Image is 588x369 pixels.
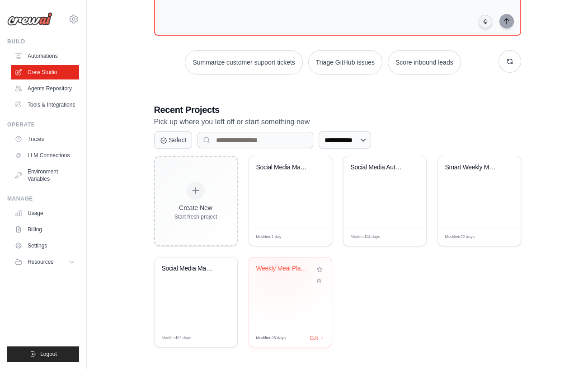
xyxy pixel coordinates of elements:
span: Modified 14 days [351,234,381,240]
a: LLM Connections [11,148,79,163]
div: Smart Weekly Meal Planner [445,163,500,172]
div: Start fresh project [174,213,217,220]
span: Edit [310,234,318,240]
div: Social Media Automation Hub [351,163,405,172]
a: Environment Variables [11,164,79,186]
div: Weekly Meal Planning Assistant [256,265,311,273]
span: Edit [310,335,318,341]
button: Add to favorites [315,265,325,275]
div: Manage [7,195,79,202]
button: Score inbound leads [388,50,461,75]
button: Triage GitHub issues [308,50,382,75]
a: Billing [11,222,79,237]
button: Resources [11,255,79,269]
div: Create New [174,203,217,212]
a: Agents Repository [11,81,79,96]
span: Edit [405,234,412,240]
button: Delete project [315,276,325,285]
img: Logo [7,12,52,26]
a: Tools & Integrations [11,98,79,112]
div: Social Media Management & Analytics Automation [256,163,311,172]
button: Click to speak your automation idea [479,15,492,28]
a: Settings [11,238,79,253]
span: Modified 22 days [162,335,192,341]
button: Summarize customer support tickets [185,50,302,75]
button: Select [154,131,193,149]
div: Social Media Management Automation [162,265,216,273]
a: Automations [11,49,79,63]
h3: Recent Projects [154,103,521,116]
button: Get new suggestions [499,50,521,73]
span: Edit [216,335,223,341]
span: Resources [28,258,53,266]
span: Edit [499,234,507,240]
span: Modified 22 days [445,234,475,240]
span: Logout [40,350,57,358]
a: Usage [11,206,79,220]
p: Pick up where you left off or start something new [154,116,521,128]
a: Traces [11,132,79,146]
span: Modified 26 days [256,335,286,341]
span: Modified 1 day [256,234,282,240]
div: Build [7,38,79,45]
div: Operate [7,121,79,128]
a: Crew Studio [11,65,79,79]
button: Logout [7,346,79,362]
